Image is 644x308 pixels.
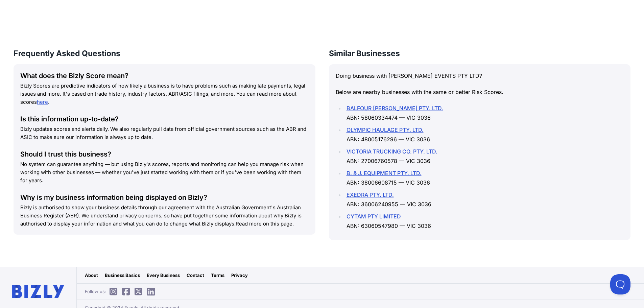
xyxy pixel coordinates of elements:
p: No system can guarantee anything — but using Bizly's scores, reports and monitoring can help you ... [20,160,309,185]
a: VICTORIA TRUCKING CO. PTY. LTD. [347,148,437,155]
a: OLYMPIC HAULAGE PTY. LTD. [347,126,424,133]
a: About [85,272,98,279]
li: ABN: 38006608715 — VIC 3036 [344,168,624,187]
li: ABN: 63060547980 — VIC 3036 [344,212,624,231]
p: Doing business with [PERSON_NAME] EVENTS PTY LTD? [336,71,624,80]
a: EXEDRA PTY. LTD. [347,191,394,198]
li: ABN: 36006240955 — VIC 3036 [344,190,624,209]
div: Is this information up-to-date? [20,114,309,124]
a: CYTAM PTY LIMITED [347,213,401,220]
li: ABN: 27006760578 — VIC 3036 [344,147,624,166]
a: BALFOUR [PERSON_NAME] PTY. LTD. [347,105,443,112]
p: Bizly is authorised to show your business details through our agreement with the Australian Gover... [20,204,309,228]
a: B. & J. EQUIPMENT PTY. LTD. [347,170,422,176]
p: Bizly updates scores and alerts daily. We also regularly pull data from official government sourc... [20,125,309,141]
a: Privacy [231,272,248,279]
span: Follow us: [85,288,158,295]
h3: Similar Businesses [329,48,631,59]
a: here [37,99,48,105]
div: Should I trust this business? [20,149,309,159]
p: Bizly Scores are predictive indicators of how likely a business is to have problems such as makin... [20,82,309,106]
div: Why is my business information being displayed on Bizly? [20,193,309,202]
li: ABN: 48005176296 — VIC 3036 [344,125,624,144]
a: Every Business [147,272,180,279]
p: Below are nearby businesses with the same or better Risk Scores. [336,87,624,97]
li: ABN: 58060334474 — VIC 3036 [344,103,624,122]
a: Contact [187,272,204,279]
a: Terms [211,272,224,279]
iframe: Toggle Customer Support [610,274,630,294]
a: Read more on this page. [236,220,294,227]
h3: Frequently Asked Questions [14,48,315,59]
div: What does the Bizly Score mean? [20,71,309,80]
a: Business Basics [105,272,140,279]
